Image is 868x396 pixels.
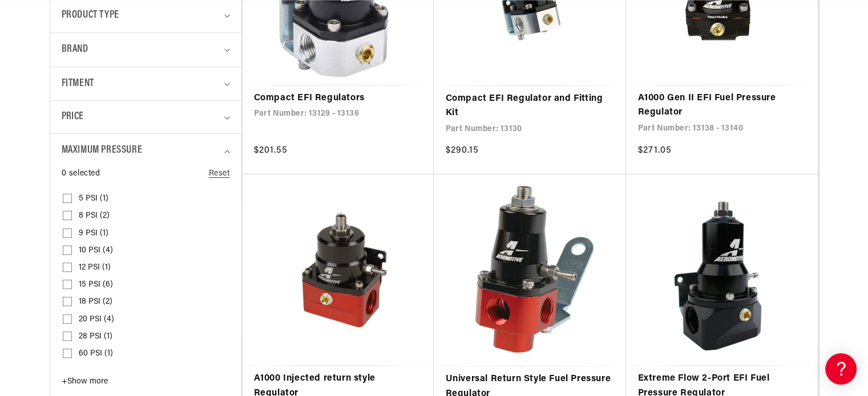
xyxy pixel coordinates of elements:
[11,197,217,215] a: EFI Fuel Pumps
[11,215,217,232] a: 340 Stealth Fuel Pumps
[209,168,230,180] a: Reset
[157,328,220,339] a: POWERED BY ENCHANT
[637,91,806,120] a: A1000 Gen II EFI Fuel Pressure Regulator
[11,97,217,115] a: Getting Started
[79,246,113,256] span: 10 PSI (4)
[79,297,112,307] span: 18 PSI (2)
[11,233,217,251] a: Brushless Fuel Pumps
[79,349,113,359] span: 60 PSI (1)
[79,332,112,342] span: 28 PSI (1)
[11,126,217,137] div: Frequently Asked Questions
[62,168,100,180] span: 0 selected
[62,101,230,133] summary: Price
[79,228,108,239] span: 9 PSI (1)
[11,305,217,325] button: Contact Us
[254,91,423,106] a: Compact EFI Regulators
[11,162,217,179] a: Carbureted Fuel Pumps
[62,377,67,386] span: +
[62,33,230,67] summary: Brand (0 selected)
[62,134,230,168] summary: Maximum Pressure (0 selected)
[62,42,88,58] span: Brand
[79,263,111,273] span: 12 PSI (1)
[445,92,615,121] a: Compact EFI Regulator and Fitting Kit
[62,67,230,101] summary: Fitment (0 selected)
[62,76,94,92] span: Fitment
[62,142,143,159] span: Maximum Pressure
[79,315,114,325] span: 20 PSI (4)
[11,144,217,162] a: EFI Regulators
[11,179,217,197] a: Carbureted Regulators
[62,377,111,392] button: Show more
[11,79,217,90] div: General
[62,377,108,386] span: Show more
[62,7,119,24] span: Product type
[79,194,108,204] span: 5 PSI (1)
[79,211,110,221] span: 8 PSI (2)
[62,109,84,125] span: Price
[79,280,113,290] span: 15 PSI (6)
